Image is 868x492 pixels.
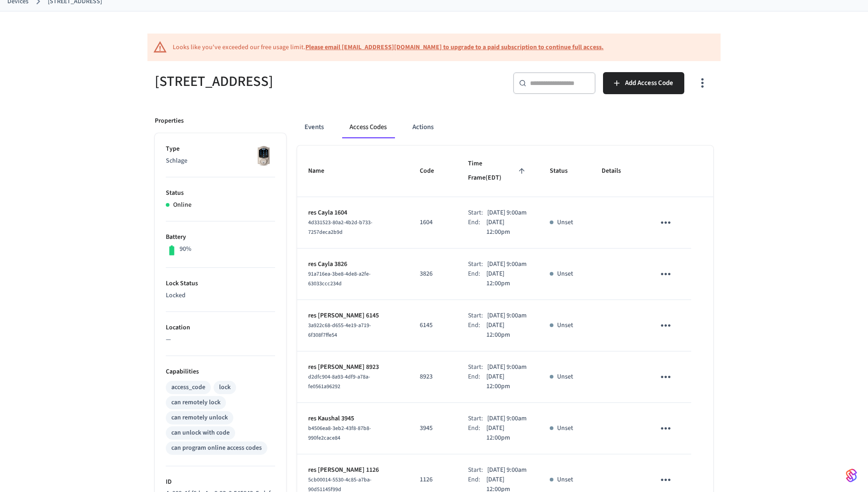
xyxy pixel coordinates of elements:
[420,475,446,485] p: 1126
[557,372,573,382] p: Unset
[487,260,527,269] p: [DATE] 9:00am
[420,424,446,433] p: 3945
[405,116,441,138] button: Actions
[252,144,275,167] img: Schlage Sense Smart Deadbolt with Camelot Trim, Front
[166,323,275,333] p: Location
[297,116,331,138] button: Events
[846,468,857,483] img: SeamLogoGradient.69752ec5.svg
[486,424,528,443] p: [DATE] 12:00pm
[180,244,192,254] p: 90%
[166,188,275,198] p: Status
[308,322,371,339] span: 3a922c68-d655-4e19-a719-6f308f7ffe54
[308,260,398,269] p: res Cayla 3826
[468,465,487,475] div: Start:
[557,475,573,485] p: Unset
[308,362,398,372] p: res [PERSON_NAME] 8923
[308,414,398,424] p: res Kaushal 3945
[308,465,398,475] p: res [PERSON_NAME] 1126
[557,424,573,433] p: Unset
[166,232,275,242] p: Battery
[420,164,446,178] span: Code
[308,219,372,236] span: 4d331523-80a2-4b2d-b733-7257deca2b9d
[171,398,220,407] div: can remotely lock
[468,424,486,443] div: End:
[308,311,398,321] p: res [PERSON_NAME] 6145
[486,218,528,237] p: [DATE] 12:00pm
[420,321,446,330] p: 6145
[166,477,275,487] p: ID
[603,72,684,94] button: Add Access Code
[468,372,486,391] div: End:
[487,414,527,424] p: [DATE] 9:00am
[468,260,487,269] div: Start:
[468,311,487,321] div: Start:
[166,335,275,345] p: —
[308,424,371,442] span: b4506ea8-3eb2-43f8-87b8-990fe2cace84
[308,373,370,390] span: d2dfc904-8a93-4df9-a78a-fe0561a96292
[468,157,528,186] span: Time Frame(EDT)
[557,218,573,227] p: Unset
[557,321,573,330] p: Unset
[550,164,580,178] span: Status
[468,414,487,424] div: Start:
[171,443,262,453] div: can program online access codes
[342,116,394,138] button: Access Codes
[166,367,275,377] p: Capabilities
[420,269,446,279] p: 3826
[468,208,487,218] div: Start:
[486,321,528,340] p: [DATE] 12:00pm
[166,279,275,288] p: Lock Status
[468,321,486,340] div: End:
[468,362,487,372] div: Start:
[308,270,371,288] span: 91a716ea-3be8-4de8-a2fe-63033ccc234d
[173,200,192,210] p: Online
[171,413,228,423] div: can remotely unlock
[297,116,713,138] div: ant example
[173,43,603,52] div: Looks like you've exceeded our free usage limit.
[468,218,486,237] div: End:
[420,218,446,227] p: 1604
[487,362,527,372] p: [DATE] 9:00am
[420,372,446,382] p: 8923
[487,208,527,218] p: [DATE] 9:00am
[602,164,633,178] span: Details
[487,465,527,475] p: [DATE] 9:00am
[625,77,673,89] span: Add Access Code
[171,383,205,392] div: access_code
[487,311,527,321] p: [DATE] 9:00am
[155,116,184,126] p: Properties
[308,208,398,218] p: res Cayla 1604
[308,164,336,178] span: Name
[166,156,275,166] p: Schlage
[166,291,275,300] p: Locked
[171,428,230,438] div: can unlock with code
[468,269,486,288] div: End:
[155,72,428,91] h5: [STREET_ADDRESS]
[557,269,573,279] p: Unset
[166,144,275,154] p: Type
[486,372,528,391] p: [DATE] 12:00pm
[305,43,603,52] a: Please email [EMAIL_ADDRESS][DOMAIN_NAME] to upgrade to a paid subscription to continue full access.
[219,383,231,392] div: lock
[486,269,528,288] p: [DATE] 12:00pm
